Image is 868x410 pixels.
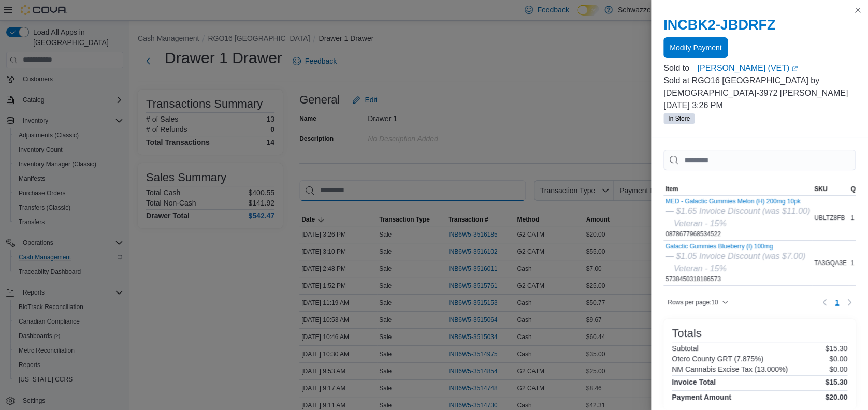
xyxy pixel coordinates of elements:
div: Sold to [663,62,695,75]
nav: Pagination for table: MemoryTable from EuiInMemoryTable [818,294,856,311]
div: — $1.65 Invoice Discount (was $11.00) [666,205,810,217]
h4: Payment Amount [672,393,731,401]
h4: Invoice Total [672,378,716,386]
button: Page 1 of 1 [831,294,843,311]
h3: Totals [672,327,701,340]
span: UBLTZ8FB [814,214,845,222]
span: Rows per page : 10 [668,298,718,306]
h6: Subtotal [672,344,698,353]
span: 1 [835,297,839,307]
div: — $1.05 Invoice Discount (was $7.00) [666,250,805,262]
p: $15.30 [825,344,847,353]
div: 0878677968534522 [666,198,810,238]
button: Close this dialog [851,4,864,17]
button: Previous page [818,296,831,309]
button: MED - Galactic Gummies Melon (H) 200mg 10pk [666,198,810,205]
button: Modify Payment [663,37,728,58]
div: 5738450318186573 [666,243,805,283]
button: Qty [849,183,863,195]
p: $0.00 [829,365,847,373]
button: Rows per page:10 [663,296,732,309]
button: Galactic Gummies Blueberry (I) 100mg [666,243,805,250]
button: Item [663,183,812,195]
input: This is a search bar. As you type, the results lower in the page will automatically filter. [663,150,856,170]
a: [PERSON_NAME] (VET)External link [697,62,856,75]
i: Veteran - 15% [674,264,727,273]
span: Modify Payment [670,42,721,53]
p: Sold at RGO16 [GEOGRAPHIC_DATA] by [DEMOGRAPHIC_DATA]-3972 [PERSON_NAME] [663,75,856,99]
span: Qty [851,185,861,193]
span: In Store [668,114,690,123]
h6: NM Cannabis Excise Tax (13.000%) [672,365,788,373]
svg: External link [791,66,798,72]
span: Item [666,185,678,193]
p: [DATE] 3:26 PM [663,99,856,112]
i: Veteran - 15% [674,219,727,228]
ul: Pagination for table: MemoryTable from EuiInMemoryTable [831,294,843,311]
div: 1 [849,257,863,269]
p: $0.00 [829,355,847,363]
span: TA3GQA3E [814,259,846,267]
h4: $20.00 [825,393,847,401]
div: 1 [849,212,863,224]
h4: $15.30 [825,378,847,386]
button: SKU [812,183,848,195]
span: SKU [814,185,827,193]
span: In Store [663,113,695,124]
button: Next page [843,296,856,309]
h2: INCBK2-JBDRFZ [663,17,856,33]
h6: Otero County GRT (7.875%) [672,355,763,363]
